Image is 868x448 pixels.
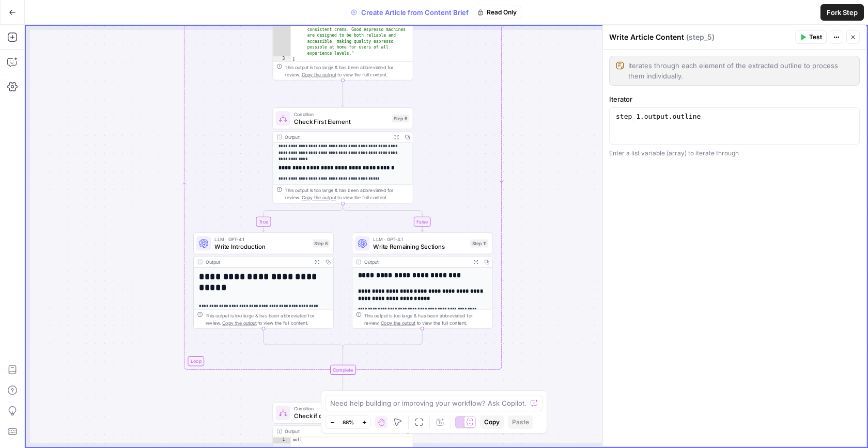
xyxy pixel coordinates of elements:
[214,242,309,251] span: Write Introduction
[273,56,290,62] div: 3
[686,32,715,42] span: ( step_5 )
[381,320,415,326] span: Copy the output
[343,418,354,426] span: 88%
[285,428,388,435] div: Output
[343,203,424,231] g: Edge from step_6 to step_11
[294,411,384,421] span: Check if content
[508,415,533,429] button: Paste
[294,110,389,118] span: Condition
[294,405,384,412] span: Condition
[273,365,413,375] div: Complete
[795,30,827,44] button: Test
[285,187,409,201] div: This output is too large & has been abbreviated for review. to view the full content.
[487,8,517,17] span: Read Only
[273,437,290,443] div: 1
[364,259,468,266] div: Output
[480,415,504,429] button: Copy
[609,94,860,104] label: Iterator
[302,195,336,201] span: Copy the output
[809,33,822,42] span: Test
[628,60,853,81] textarea: Iterates through each element of the extracted outline to process them individually.
[347,6,521,19] div: Create Article from Content Brief
[302,72,336,77] span: Copy the output
[222,320,257,326] span: Copy the output
[342,81,344,107] g: Edge from step_5 to step_6
[609,149,860,158] div: Enter a list variable (array) to iterate through
[373,236,467,243] span: LLM · GPT-4.1
[484,418,500,427] span: Copy
[820,4,864,21] button: Fork Step
[330,365,356,375] div: Complete
[262,203,343,231] g: Edge from step_6 to step_8
[392,114,409,122] div: Step 6
[827,7,858,18] span: Fork Step
[609,32,792,42] div: Write Article Content
[342,375,344,401] g: Edge from step_5-iteration-end to step_141
[263,329,343,349] g: Edge from step_8 to step_6-conditional-end
[285,63,409,78] div: This output is too large & has been abbreviated for review. to view the full content.
[343,329,423,349] g: Edge from step_11 to step_6-conditional-end
[512,418,529,427] span: Paste
[214,236,309,243] span: LLM · GPT-4.1
[373,242,467,251] span: Write Remaining Sections
[313,239,330,248] div: Step 8
[470,239,488,248] div: Step 11
[206,312,330,326] div: This output is too large & has been abbreviated for review. to view the full content.
[206,259,309,266] div: Output
[364,312,488,326] div: This output is too large & has been abbreviated for review. to view the full content.
[294,117,389,126] span: Check First Element
[285,133,388,140] div: Output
